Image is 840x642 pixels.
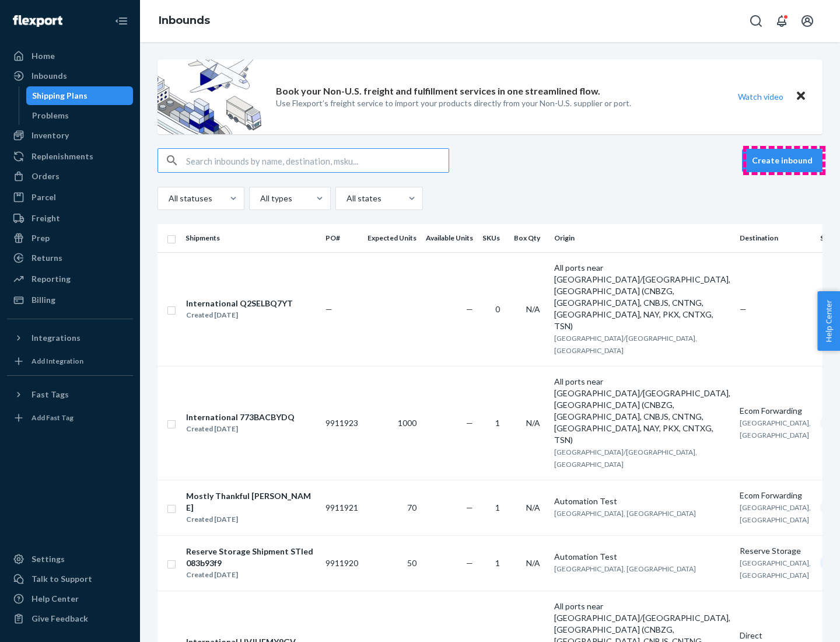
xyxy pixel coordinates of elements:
th: Origin [549,224,735,252]
span: — [466,503,473,512]
span: 70 [407,503,416,512]
span: — [325,304,332,314]
th: Expected Units [363,224,421,252]
div: Shipping Plans [32,90,87,102]
span: — [466,304,473,314]
div: Created [DATE] [186,569,316,581]
a: Inbounds [159,14,210,27]
div: Returns [32,252,62,264]
span: [GEOGRAPHIC_DATA], [GEOGRAPHIC_DATA] [554,509,696,518]
p: Book your Non-U.S. freight and fulfillment services in one streamlined flow. [276,85,600,98]
button: Close [793,88,808,105]
div: Orders [32,170,60,182]
span: N/A [526,558,540,568]
div: All ports near [GEOGRAPHIC_DATA]/[GEOGRAPHIC_DATA], [GEOGRAPHIC_DATA] (CNBZG, [GEOGRAPHIC_DATA], ... [554,376,730,446]
div: Prep [32,232,50,244]
a: Replenishments [7,147,133,166]
div: Problems [32,110,69,121]
div: Settings [32,553,65,565]
button: Open account menu [796,9,819,33]
div: Home [32,50,55,62]
a: Settings [7,550,133,568]
span: 1 [495,503,500,512]
td: 9911920 [321,535,363,591]
div: Fast Tags [32,389,69,400]
span: N/A [526,503,540,512]
button: Help Center [817,291,840,351]
div: Reporting [32,273,71,285]
span: [GEOGRAPHIC_DATA], [GEOGRAPHIC_DATA] [740,559,811,580]
div: International 773BACBYDQ [186,411,295,423]
input: All states [345,193,346,204]
a: Talk to Support [7,570,133,588]
div: Direct [740,630,811,641]
span: — [740,304,747,314]
span: 1 [495,418,500,428]
div: Reserve Storage Shipment STIed083b93f9 [186,546,316,569]
input: Search inbounds by name, destination, msku... [186,149,449,172]
div: Created [DATE] [186,309,293,321]
span: [GEOGRAPHIC_DATA], [GEOGRAPHIC_DATA] [554,564,696,573]
td: 9911921 [321,480,363,535]
span: 1 [495,558,500,568]
a: Reporting [7,270,133,288]
ol: breadcrumbs [149,4,219,38]
a: Returns [7,249,133,267]
th: Destination [735,224,815,252]
span: — [466,558,473,568]
div: Mostly Thankful [PERSON_NAME] [186,490,316,514]
div: Ecom Forwarding [740,405,811,417]
td: 9911923 [321,366,363,480]
div: Ecom Forwarding [740,490,811,501]
div: All ports near [GEOGRAPHIC_DATA]/[GEOGRAPHIC_DATA], [GEOGRAPHIC_DATA] (CNBZG, [GEOGRAPHIC_DATA], ... [554,262,730,332]
th: PO# [321,224,363,252]
div: Inbounds [32,70,67,82]
span: 1000 [398,418,416,428]
span: [GEOGRAPHIC_DATA]/[GEOGRAPHIC_DATA], [GEOGRAPHIC_DATA] [554,334,697,355]
a: Add Fast Tag [7,409,133,427]
div: Automation Test [554,496,730,507]
th: Shipments [181,224,321,252]
span: 50 [407,558,416,568]
span: N/A [526,304,540,314]
button: Give Feedback [7,609,133,628]
span: 0 [495,304,500,314]
div: Billing [32,294,55,306]
div: Add Integration [32,356,83,366]
a: Add Integration [7,352,133,371]
div: Created [DATE] [186,514,316,525]
button: Fast Tags [7,385,133,404]
div: Give Feedback [32,613,88,624]
div: Add Fast Tag [32,413,73,423]
img: Flexport logo [13,15,62,27]
div: Inventory [32,130,69,141]
span: — [466,418,473,428]
div: Replenishments [32,151,93,162]
div: Talk to Support [32,573,92,585]
a: Home [7,47,133,65]
div: Reserve Storage [740,545,811,557]
button: Close Navigation [110,9,133,33]
div: Help Center [32,593,79,605]
a: Inventory [7,126,133,145]
span: [GEOGRAPHIC_DATA], [GEOGRAPHIC_DATA] [740,503,811,524]
a: Orders [7,167,133,186]
th: Box Qty [509,224,549,252]
span: N/A [526,418,540,428]
th: Available Units [421,224,478,252]
div: Created [DATE] [186,423,295,435]
a: Parcel [7,188,133,207]
input: All statuses [167,193,169,204]
a: Prep [7,229,133,247]
button: Open Search Box [744,9,768,33]
button: Watch video [730,88,791,105]
button: Integrations [7,329,133,347]
button: Create inbound [742,149,822,172]
p: Use Flexport’s freight service to import your products directly from your Non-U.S. supplier or port. [276,97,631,109]
div: Parcel [32,191,56,203]
a: Problems [26,106,134,125]
div: Automation Test [554,551,730,563]
a: Shipping Plans [26,86,134,105]
span: [GEOGRAPHIC_DATA], [GEOGRAPHIC_DATA] [740,418,811,439]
